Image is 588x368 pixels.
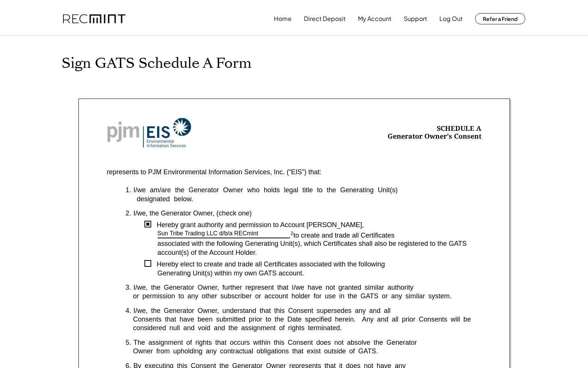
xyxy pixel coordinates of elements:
[388,124,481,141] div: SCHEDULE A Generator Owner's Consent
[293,232,481,240] div: to create and trade all Certificates
[134,186,481,194] div: I/we am/are the Generator Owner who holds legal title to the Generating Unit(s)
[126,186,131,194] div: 1.
[126,307,131,315] div: 4.
[126,292,481,301] div: or permission to any other subscriber or account holder for use in the GATS or any similar system.
[475,13,525,24] button: Refer a Friend
[158,239,481,257] div: associated with the following Generating Unit(s), which Certificates shall also be registered to ...
[439,11,463,26] button: Log Out
[134,283,481,292] div: I/we, the Generator Owner, further represent that I/we have not granted similar authority
[274,11,292,26] button: Home
[62,55,527,72] h1: Sign GATS Schedule A Form
[107,118,191,148] img: Screenshot%202023-10-20%20at%209.53.17%20AM.png
[151,260,481,269] div: Hereby elect to create and trade all Certificates associated with the following
[126,315,481,333] div: Consents that have been submitted prior to the Date specified herein. Any and all prior Consents ...
[126,283,131,292] div: 3.
[126,347,481,356] div: Owner from upholding any contractual obligations that exist outside of GATS.
[134,338,481,347] div: The assignment of rights that occurs within this Consent does not absolve the Generator
[291,230,294,236] sup: 2
[63,14,125,24] img: recmint-logotype%403x.png
[158,269,481,278] div: Generating Unit(s) within my own GATS account.
[134,307,481,315] div: I/we, the Generator Owner, understand that this Consent supersedes any and all
[134,209,481,218] div: I/we, the Generator Owner, (check one)
[304,11,346,26] button: Direct Deposit
[126,338,131,347] div: 5.
[404,11,427,26] button: Support
[158,230,259,238] div: Sun Tribe Trading LLC d/b/a RECmint
[289,232,294,240] div: ,
[358,11,391,26] button: My Account
[151,221,481,229] div: Hereby grant authority and permission to Account [PERSON_NAME],
[107,168,322,177] div: represents to PJM Environmental Information Services, Inc. (“EIS”) that:
[126,209,131,218] div: 2.
[126,195,481,203] div: designated below.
